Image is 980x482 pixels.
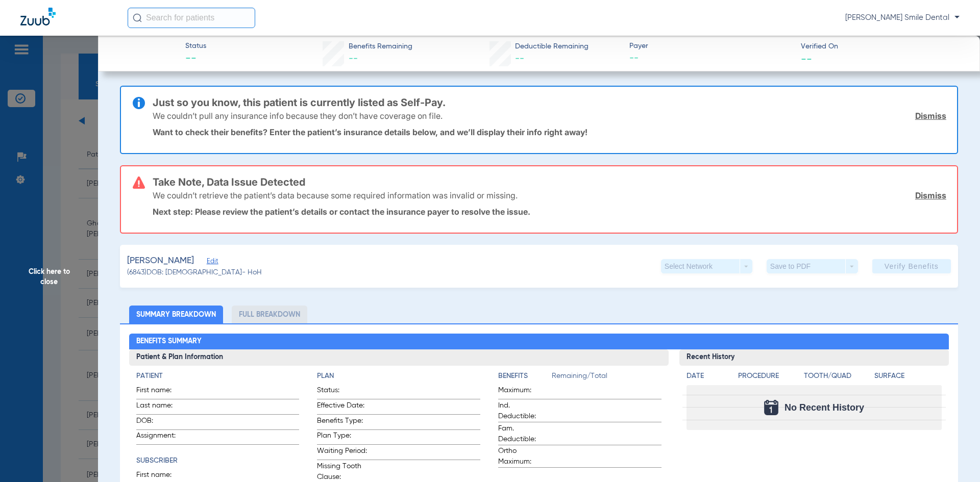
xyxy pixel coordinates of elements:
input: Search for patients [128,8,255,28]
span: Verified On [801,41,964,52]
span: Assignment: [136,430,186,444]
span: Ind. Deductible: [498,400,548,422]
img: info-icon [133,97,145,109]
span: -- [349,54,358,63]
span: Payer [629,41,792,52]
h4: Plan [317,371,480,382]
img: Calendar [764,400,778,415]
h3: Take Note, Data Issue Detected [153,177,946,187]
a: Dismiss [915,190,946,200]
span: Plan Type: [317,430,367,444]
span: Edit [207,258,216,267]
span: Status [185,41,206,52]
h4: Patient [136,371,300,382]
h4: Date [687,371,729,382]
h4: Subscriber [136,455,300,466]
h2: Benefits Summary [129,334,949,350]
h3: Recent History [679,349,949,366]
img: Zuub Logo [20,8,56,26]
span: -- [629,52,792,65]
h4: Benefits [498,371,552,382]
span: Ortho Maximum: [498,446,548,467]
span: Deductible Remaining [515,41,589,52]
span: Effective Date: [317,400,367,414]
img: error-icon [133,176,145,189]
span: -- [515,54,524,63]
h3: Just so you know, this patient is currently listed as Self-Pay. [153,97,946,108]
app-breakdown-title: Surface [874,371,942,385]
h4: Procedure [738,371,800,382]
h3: Patient & Plan Information [129,349,669,366]
h4: Tooth/Quad [804,371,871,382]
p: Want to check their benefits? Enter the patient’s insurance details below, and we’ll display thei... [153,127,946,137]
span: (6843) DOB: [DEMOGRAPHIC_DATA] - HoH [127,267,262,278]
span: No Recent History [785,402,864,413]
span: Maximum: [498,385,548,399]
p: We couldn’t pull any insurance info because they don’t have coverage on file. [153,111,443,121]
img: Search Icon [133,13,142,22]
span: DOB: [136,416,186,429]
span: [PERSON_NAME] [127,255,194,267]
span: Remaining/Total [552,371,661,385]
span: Fam. Deductible: [498,423,548,445]
li: Summary Breakdown [129,306,223,323]
span: -- [185,52,206,66]
li: Full Breakdown [232,306,307,323]
app-breakdown-title: Procedure [738,371,800,385]
span: Waiting Period: [317,446,367,460]
span: [PERSON_NAME] Smile Dental [845,13,960,23]
span: First name: [136,385,186,399]
app-breakdown-title: Tooth/Quad [804,371,871,385]
span: Benefits Type: [317,416,367,429]
app-breakdown-title: Benefits [498,371,552,385]
a: Dismiss [915,111,946,121]
p: We couldn’t retrieve the patient’s data because some required information was invalid or missing. [153,190,518,200]
iframe: Chat Widget [929,433,980,482]
app-breakdown-title: Date [687,371,729,385]
h4: Surface [874,371,942,382]
p: Next step: Please review the patient’s details or contact the insurance payer to resolve the issue. [153,207,946,217]
span: -- [801,53,812,64]
span: Last name: [136,400,186,414]
span: Benefits Remaining [349,41,412,52]
span: Status: [317,385,367,399]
